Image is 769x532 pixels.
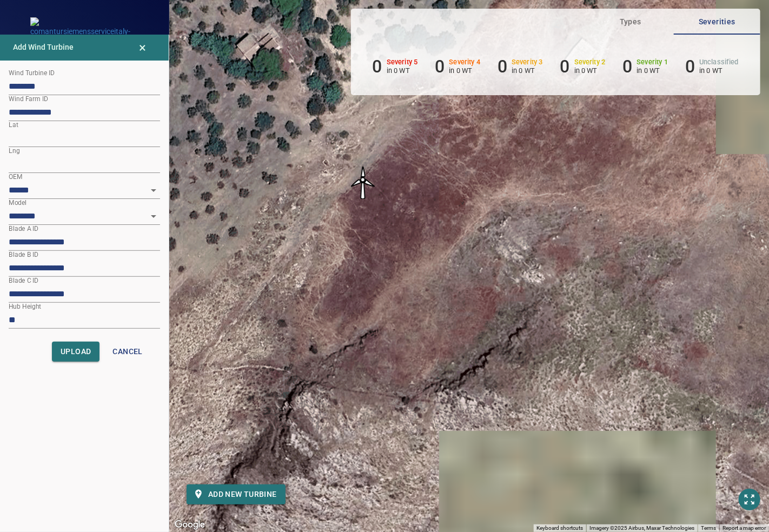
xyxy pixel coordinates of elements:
[685,56,695,77] h6: 0
[701,525,716,531] a: Terms (opens in new tab)
[512,58,543,66] h6: Severity 3
[637,66,668,75] p: in 0 WT
[347,167,379,199] img: windFarmIconHighlighted.svg
[373,56,418,77] li: Severity 5
[512,66,543,75] p: in 0 WT
[435,56,445,77] h6: 0
[574,58,606,66] h6: Severity 2
[594,15,667,29] span: Types
[699,58,739,66] h6: Unclassified
[373,56,382,77] h6: 0
[172,518,208,532] a: Open this area in Google Maps (opens a new window)
[637,58,668,66] h6: Severity 1
[498,56,507,77] h6: 0
[680,15,754,29] span: Severities
[536,524,583,532] button: Keyboard shortcuts
[574,66,606,75] p: in 0 WT
[699,66,739,75] p: in 0 WT
[685,56,739,77] li: Severity Unclassified
[622,56,668,77] li: Severity 1
[172,518,208,532] img: Google
[449,66,481,75] p: in 0 WT
[622,56,632,77] h6: 0
[187,484,286,504] button: Add new turbine
[387,66,418,75] p: in 0 WT
[589,525,694,531] span: Imagery ©2025 Airbus, Maxar Technologies
[30,17,138,48] img: comantursiemensserviceitaly-logo
[387,58,418,66] h6: Severity 5
[560,56,570,77] h6: 0
[722,525,766,531] a: Report a map error
[449,58,481,66] h6: Severity 4
[195,488,277,501] span: Add new turbine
